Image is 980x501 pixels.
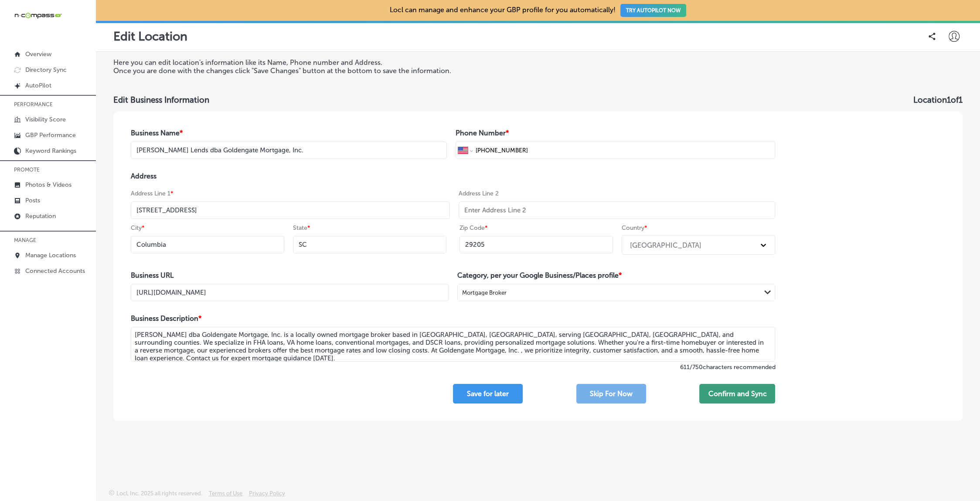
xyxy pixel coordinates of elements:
p: Edit Location [113,29,187,44]
h4: Category, per your Google Business/Places profile [457,271,775,279]
button: Skip For Now [576,384,646,403]
a: Privacy Policy [249,490,285,501]
p: Locl, Inc. 2025 all rights reserved. [116,490,202,497]
h4: Business URL [131,271,449,279]
h3: Location 1 of 1 [913,95,963,105]
p: GBP Performance [25,131,76,139]
button: Confirm and Sync [699,384,775,403]
p: Here you can edit location's information like its Name, Phone number and Address. [113,58,665,67]
input: Enter Location Name [131,141,447,159]
label: Address Line 1 [131,190,174,197]
label: Zip Code [459,224,488,232]
div: Mortgage Broker [462,289,507,296]
p: AutoPilot [25,82,51,89]
input: Enter City [131,236,284,253]
button: Save for later [453,384,523,403]
h4: Address [131,172,775,180]
p: Reputation [25,212,56,220]
p: Connected Accounts [25,267,85,275]
label: City [131,224,145,232]
input: Phone number [474,142,772,158]
p: Keyword Rankings [25,147,76,155]
h4: Business Name [131,129,447,137]
input: Enter Zip Code [459,236,613,253]
input: Enter Business URL [131,284,449,301]
textarea: [PERSON_NAME] dba Goldengate Mortgage, Inc. is a locally owned mortgage broker based in [GEOGRAPH... [131,327,775,362]
h4: Business Description [131,314,775,323]
p: Once you are done with the changes click "Save Changes" button at the bottom to save the informat... [113,67,665,75]
label: Country [622,224,647,232]
p: Photos & Videos [25,181,71,188]
p: Overview [25,50,51,58]
p: Posts [25,197,40,204]
h4: Phone Number [456,129,775,137]
div: [GEOGRAPHIC_DATA] [630,241,701,249]
p: Visibility Score [25,116,66,123]
input: Enter Address Line 2 [459,202,775,219]
input: Enter Address Line 1 [131,202,450,219]
input: NY [293,236,446,253]
a: Terms of Use [209,490,242,501]
label: State [293,224,310,232]
label: Address Line 2 [459,190,499,197]
label: 611 / 750 characters recommended [131,363,775,371]
p: Manage Locations [25,252,76,259]
img: 660ab0bf-5cc7-4cb8-ba1c-48b5ae0f18e60NCTV_CLogo_TV_Black_-500x88.png [14,11,62,20]
p: Directory Sync [25,66,67,74]
button: TRY AUTOPILOT NOW [620,4,686,17]
h3: Edit Business Information [113,95,209,105]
